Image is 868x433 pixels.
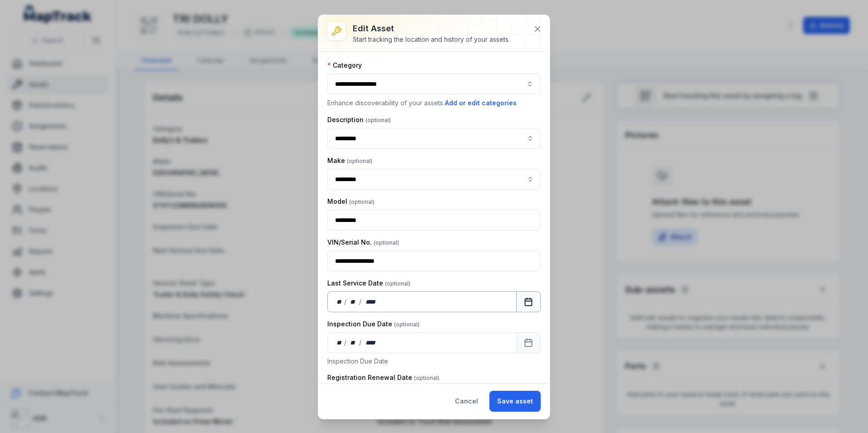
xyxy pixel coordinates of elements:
h3: Edit asset [353,22,510,35]
button: Calendar [516,291,541,312]
label: Inspection Due Date [327,320,419,329]
div: day, [335,297,344,306]
label: Make [327,156,372,165]
button: Save asset [489,391,541,412]
button: Add or edit categories [444,98,517,108]
div: year, [362,297,379,306]
p: Enhance discoverability of your assets. [327,98,541,108]
div: month, [347,297,360,306]
label: Category [327,61,362,70]
div: / [359,297,362,306]
label: Last Service Date [327,279,410,288]
input: asset-edit:cf[8261eee4-602e-4976-b39b-47b762924e3f]-label [327,169,541,190]
div: year, [362,338,379,347]
div: / [344,338,347,347]
label: Description [327,115,391,124]
label: VIN/Serial No. [327,238,399,247]
p: Inspection Due Date [327,357,541,366]
div: Start tracking the location and history of your assets. [353,35,510,44]
div: day, [335,338,344,347]
div: / [344,297,347,306]
button: Cancel [447,391,486,412]
label: Model [327,197,375,206]
label: Registration Renewal Date [327,373,439,382]
div: month, [347,338,360,347]
input: asset-edit:description-label [327,128,541,149]
div: / [359,338,362,347]
button: Calendar [516,332,541,353]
